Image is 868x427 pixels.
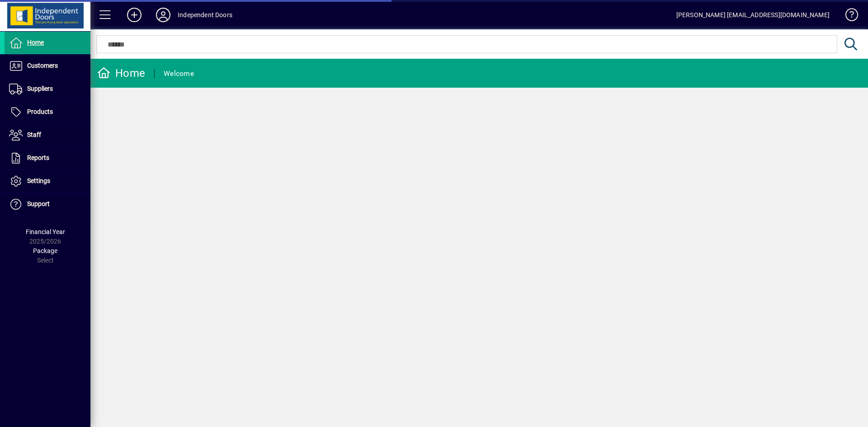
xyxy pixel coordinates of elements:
[5,101,90,123] a: Products
[5,55,90,77] a: Customers
[164,66,194,81] div: Welcome
[27,108,53,115] span: Products
[839,2,857,31] a: Knowledge Base
[5,147,90,169] a: Reports
[149,7,178,23] button: Profile
[5,78,90,100] a: Suppliers
[33,247,57,254] span: Package
[676,8,830,22] div: [PERSON_NAME] [EMAIL_ADDRESS][DOMAIN_NAME]
[27,39,44,46] span: Home
[97,66,145,80] div: Home
[27,177,50,184] span: Settings
[5,124,90,146] a: Staff
[5,170,90,192] a: Settings
[27,85,53,92] span: Suppliers
[27,131,41,138] span: Staff
[178,8,232,22] div: Independent Doors
[27,62,58,69] span: Customers
[26,228,65,235] span: Financial Year
[5,193,90,216] a: Support
[120,7,149,23] button: Add
[27,200,50,207] span: Support
[27,154,49,161] span: Reports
